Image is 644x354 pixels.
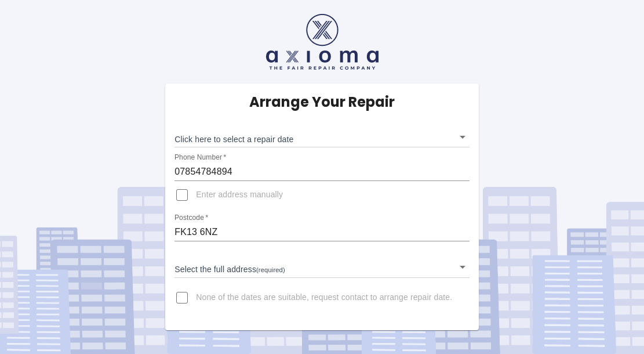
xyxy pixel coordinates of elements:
[196,292,452,304] span: None of the dates are suitable, request contact to arrange repair date.
[196,189,283,201] span: Enter address manually
[249,93,395,111] h5: Arrange Your Repair
[266,14,379,70] img: axioma
[174,213,208,223] label: Postcode
[174,153,226,162] label: Phone Number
